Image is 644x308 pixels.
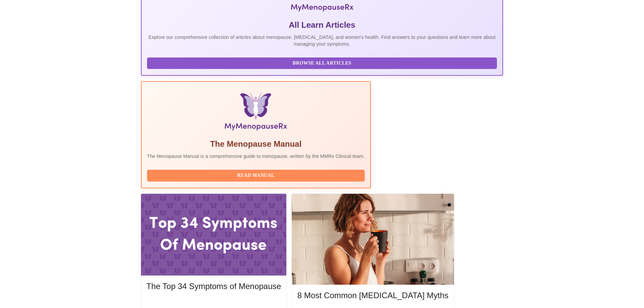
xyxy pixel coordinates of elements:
h5: The Top 34 Symptoms of Menopause [146,281,281,292]
button: Read Manual [147,170,365,182]
span: Read More [153,300,274,308]
a: Browse All Articles [147,60,499,66]
a: Read Manual [147,172,366,178]
h5: The Menopause Manual [147,139,365,149]
button: Browse All Articles [147,57,497,69]
h5: 8 Most Common [MEDICAL_DATA] Myths [297,290,448,301]
img: Menopause Manual [182,93,330,133]
a: Read More [146,300,283,306]
span: Browse All Articles [154,59,490,68]
p: Explore our comprehensive collection of articles about menopause, [MEDICAL_DATA], and women's hea... [147,34,497,47]
p: The Menopause Manual is a comprehensive guide to menopause, written by the MMRx Clinical team. [147,153,365,160]
h5: All Learn Articles [147,20,497,30]
span: Read Manual [154,171,358,180]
